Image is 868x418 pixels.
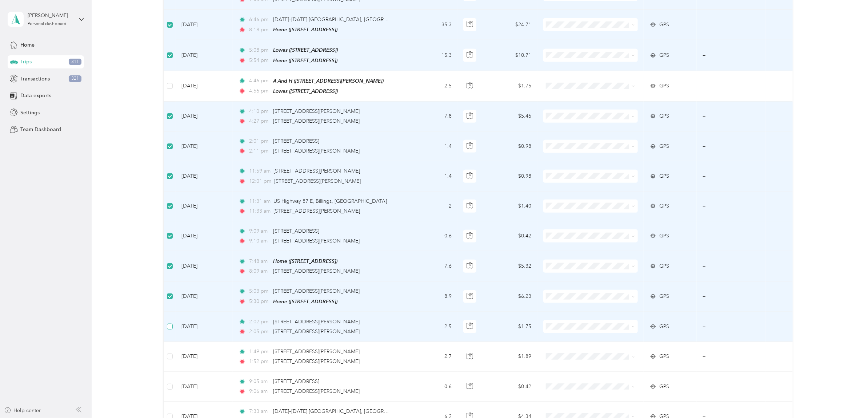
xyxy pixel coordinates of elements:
[249,407,270,415] span: 7:33 am
[273,258,337,264] span: Home ([STREET_ADDRESS])
[273,348,360,355] span: [STREET_ADDRESS][PERSON_NAME]
[659,142,669,150] span: GPS
[659,323,669,331] span: GPS
[484,221,537,251] td: $0.42
[249,197,271,205] span: 11:31 am
[28,22,67,26] div: Personal dashboard
[273,268,360,274] span: [STREET_ADDRESS][PERSON_NAME]
[273,358,360,364] span: [STREET_ADDRESS][PERSON_NAME]
[249,237,270,245] span: 9:10 am
[69,59,81,65] span: 311
[249,387,270,395] span: 9:06 am
[273,288,360,294] span: [STREET_ADDRESS][PERSON_NAME]
[176,131,233,161] td: [DATE]
[697,131,766,161] td: --
[697,161,766,191] td: --
[20,92,51,99] span: Data exports
[249,167,271,175] span: 11:59 am
[273,408,527,414] span: [DATE]–[DATE] [GEOGRAPHIC_DATA], [GEOGRAPHIC_DATA], [GEOGRAPHIC_DATA], [GEOGRAPHIC_DATA]
[407,10,457,40] td: 35.3
[697,372,766,402] td: --
[273,299,337,304] span: Home ([STREET_ADDRESS])
[407,192,457,221] td: 2
[484,131,537,161] td: $0.98
[176,281,233,312] td: [DATE]
[275,178,361,184] span: [STREET_ADDRESS][PERSON_NAME]
[274,168,360,174] span: [STREET_ADDRESS][PERSON_NAME]
[484,312,537,342] td: $1.75
[407,161,457,191] td: 1.4
[484,40,537,71] td: $10.71
[273,388,360,394] span: [STREET_ADDRESS][PERSON_NAME]
[176,71,233,102] td: [DATE]
[176,312,233,342] td: [DATE]
[273,118,360,124] span: [STREET_ADDRESS][PERSON_NAME]
[407,71,457,102] td: 2.5
[659,232,669,240] span: GPS
[20,58,32,66] span: Trips
[176,102,233,131] td: [DATE]
[249,107,270,115] span: 4:10 pm
[659,21,669,29] span: GPS
[249,227,270,235] span: 9:09 am
[697,192,766,221] td: --
[28,12,73,19] div: [PERSON_NAME]
[249,378,270,386] span: 9:05 am
[249,287,270,295] span: 5:03 pm
[484,192,537,221] td: $1.40
[484,281,537,312] td: $6.23
[249,297,270,305] span: 5:30 pm
[249,177,271,185] span: 12:01 pm
[659,352,669,360] span: GPS
[249,257,270,265] span: 7:48 am
[176,221,233,251] td: [DATE]
[484,372,537,402] td: $0.42
[249,318,270,326] span: 2:02 pm
[274,198,387,204] span: US Highway 87 E, Billings, [GEOGRAPHIC_DATA]
[249,16,270,24] span: 6:46 pm
[484,10,537,40] td: $24.71
[697,342,766,372] td: --
[249,348,270,356] span: 1:49 pm
[659,383,669,391] span: GPS
[697,312,766,342] td: --
[249,147,270,155] span: 2:11 pm
[273,47,338,53] span: Lowes ([STREET_ADDRESS])
[407,251,457,281] td: 7.6
[273,108,360,114] span: [STREET_ADDRESS][PERSON_NAME]
[20,109,40,117] span: Settings
[273,328,360,335] span: [STREET_ADDRESS][PERSON_NAME]
[273,238,360,244] span: [STREET_ADDRESS][PERSON_NAME]
[659,172,669,180] span: GPS
[273,148,360,154] span: [STREET_ADDRESS][PERSON_NAME]
[176,161,233,191] td: [DATE]
[176,372,233,402] td: [DATE]
[273,319,360,325] span: [STREET_ADDRESS][PERSON_NAME]
[407,131,457,161] td: 1.4
[4,407,41,414] button: Help center
[176,192,233,221] td: [DATE]
[484,161,537,191] td: $0.98
[249,358,270,366] span: 1:52 pm
[659,112,669,120] span: GPS
[697,71,766,102] td: --
[273,27,337,32] span: Home ([STREET_ADDRESS])
[484,342,537,372] td: $1.89
[827,377,868,418] iframe: Everlance-gr Chat Button Frame
[249,26,270,34] span: 8:18 pm
[274,208,360,214] span: [STREET_ADDRESS][PERSON_NAME]
[273,138,319,144] span: [STREET_ADDRESS]
[176,342,233,372] td: [DATE]
[407,342,457,372] td: 2.7
[407,281,457,312] td: 8.9
[249,77,270,85] span: 4:46 pm
[249,87,270,95] span: 4:56 pm
[249,46,270,54] span: 5:08 pm
[249,267,270,275] span: 8:09 am
[659,292,669,300] span: GPS
[20,75,50,83] span: Transactions
[176,40,233,71] td: [DATE]
[484,71,537,102] td: $1.75
[69,75,81,82] span: 321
